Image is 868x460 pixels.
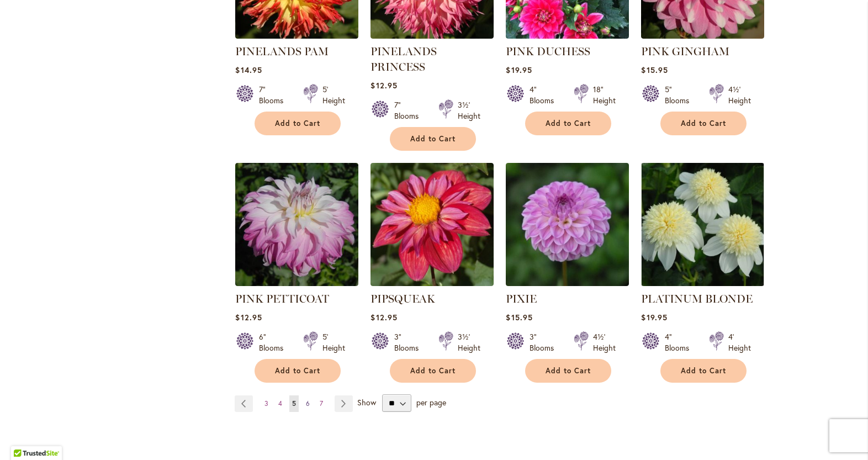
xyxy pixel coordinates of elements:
a: PINELANDS PAM [235,45,329,58]
a: PINK DUCHESS [506,30,629,41]
div: 5" Blooms [665,84,696,106]
span: $19.95 [641,312,667,322]
a: PINK PETTICOAT [235,292,329,305]
span: Add to Cart [681,119,726,128]
div: 3" Blooms [394,331,425,353]
span: Add to Cart [546,119,591,128]
div: 4" Blooms [665,331,696,353]
button: Add to Cart [390,359,476,383]
span: Add to Cart [275,119,320,128]
a: PIXIE [506,292,537,305]
button: Add to Cart [525,112,611,135]
span: 4 [278,399,282,408]
a: PIXIE [506,278,629,288]
span: $12.95 [371,80,397,91]
a: 6 [303,395,313,412]
img: PLATINUM BLONDE [641,163,764,286]
button: Add to Cart [255,359,341,383]
span: Add to Cart [681,366,726,376]
a: PINELANDS PRINCESS [371,30,494,41]
a: PINK GINGHAM [641,45,729,58]
span: 7 [320,399,323,408]
div: 5' Height [322,331,345,353]
div: 3½' Height [458,99,480,121]
span: Add to Cart [546,366,591,376]
div: 4½' Height [728,84,751,106]
a: PINK DUCHESS [506,45,590,58]
a: 4 [276,395,285,412]
button: Add to Cart [390,127,476,151]
div: 3½' Height [458,331,480,353]
a: PINELANDS PAM [235,30,358,41]
span: 3 [264,399,268,408]
span: 5 [292,399,296,408]
span: Add to Cart [275,366,320,376]
a: 7 [317,395,326,412]
div: 7" Blooms [259,84,290,106]
a: Pink Petticoat [235,278,358,288]
button: Add to Cart [255,112,341,135]
div: 4' Height [728,331,751,353]
div: 6" Blooms [259,331,290,353]
div: 3" Blooms [530,331,560,353]
iframe: Launch Accessibility Center [8,421,39,452]
span: $12.95 [371,312,397,322]
span: $15.95 [506,312,532,322]
div: 4½' Height [593,331,616,353]
a: PLATINUM BLONDE [641,278,764,288]
a: PINELANDS PRINCESS [371,45,437,73]
span: per page [416,397,446,408]
div: 18" Height [593,84,616,106]
span: Add to Cart [410,366,456,376]
span: Show [357,397,376,408]
span: $19.95 [506,65,532,75]
img: PIXIE [506,163,629,286]
span: $12.95 [235,312,262,322]
span: 6 [306,399,310,408]
div: 5' Height [322,84,345,106]
a: 3 [262,395,271,412]
button: Add to Cart [660,112,747,135]
span: Add to Cart [410,134,456,144]
img: PIPSQUEAK [371,163,494,286]
button: Add to Cart [660,359,747,383]
a: PIPSQUEAK [371,278,494,288]
button: Add to Cart [525,359,611,383]
a: PIPSQUEAK [371,292,435,305]
a: PLATINUM BLONDE [641,292,753,305]
span: $15.95 [641,65,668,75]
div: 7" Blooms [394,99,425,121]
div: 4" Blooms [530,84,560,106]
span: $14.95 [235,65,262,75]
img: Pink Petticoat [235,163,358,286]
a: PINK GINGHAM [641,30,764,41]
